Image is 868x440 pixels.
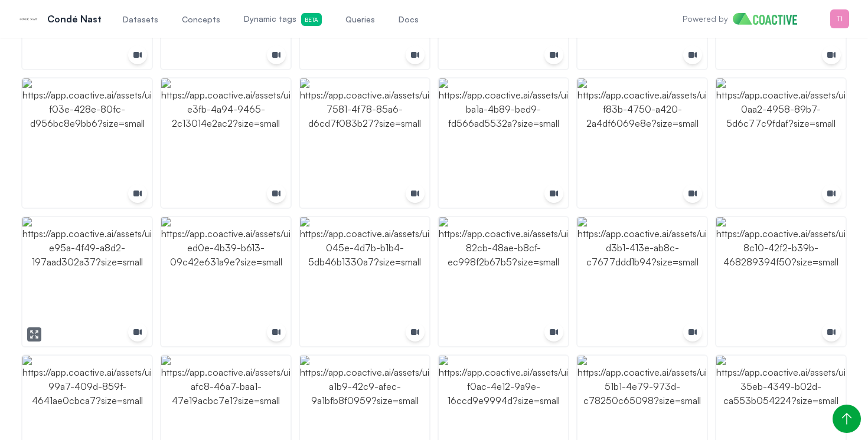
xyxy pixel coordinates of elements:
[123,14,158,25] span: Datasets
[300,217,429,346] img: https://app.coactive.ai/assets/ui/images/coactive/Youtube_Videos_1752539465064/fb4be8b5-045e-4d7b...
[577,217,707,346] img: https://app.coactive.ai/assets/ui/images/coactive/Youtube_Videos_1752539465064/78806df2-d3b1-413e...
[300,78,429,208] img: https://app.coactive.ai/assets/ui/images/coactive/Youtube_Videos_1752539465064/12bcc823-7581-4f78...
[301,13,322,26] span: Beta
[683,13,728,25] p: Powered by
[161,78,291,208] img: https://app.coactive.ai/assets/ui/images/coactive/Youtube_Videos_1752539465064/bd3b0aca-e3fb-4a94...
[345,14,375,25] span: Queries
[577,78,707,208] img: https://app.coactive.ai/assets/ui/images/coactive/Youtube_Videos_1752539465064/9cf1f59b-f83b-4750...
[716,78,846,208] img: https://app.coactive.ai/assets/ui/images/coactive/Youtube_Videos_1752539465064/28c02adb-0aa2-4958...
[439,217,568,346] img: https://app.coactive.ai/assets/ui/images/coactive/Youtube_Videos_1752539465064/2aa10272-82cb-48ae...
[22,78,152,208] img: https://app.coactive.ai/assets/ui/images/coactive/Youtube_Videos_1752539465064/434b598f-f03e-428e...
[716,217,846,346] img: https://app.coactive.ai/assets/ui/images/coactive/Youtube_Videos_1752539465064/d10f8e70-8c10-42f2...
[19,9,38,28] img: Condé Nast
[182,14,220,25] span: Concepts
[439,78,568,208] img: https://app.coactive.ai/assets/ui/images/coactive/Youtube_Videos_1752539465064/1bd8c7b1-ba1a-4b89...
[22,217,152,346] img: https://app.coactive.ai/assets/ui/images/coactive/Youtube_Videos_1752539465064/4fe2fb35-e95a-4f49...
[161,217,291,346] img: https://app.coactive.ai/assets/ui/images/coactive/Youtube_Videos_1752539465064/22556f71-ed0e-4b39...
[733,13,807,25] img: Home
[47,12,102,26] p: Condé Nast
[244,13,322,26] span: Dynamic tags
[830,9,849,28] img: Menu for the logged in user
